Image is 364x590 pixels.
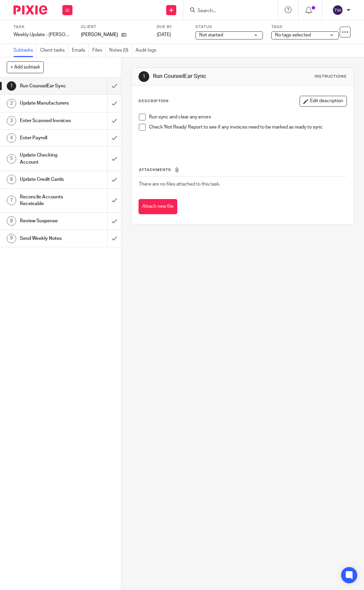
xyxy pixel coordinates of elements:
[7,234,16,243] div: 9
[199,33,223,37] span: Not started
[20,174,74,185] h1: Update Credit Cards
[195,24,263,30] label: Status
[13,44,37,57] a: Subtasks
[7,175,16,184] div: 6
[139,71,149,82] div: 1
[20,81,74,91] h1: Run CounselEar Sync
[139,182,220,187] span: There are no files attached to this task.
[300,96,347,107] button: Edit description
[20,233,74,244] h1: Send Weekly Notes
[7,116,16,125] div: 3
[139,99,169,104] p: Description
[149,124,346,131] p: Check 'Not Ready' Report to see if any invoices need to be marked as ready to sync
[149,114,346,120] p: Run sync and clear any errors
[7,99,16,108] div: 2
[92,44,106,57] a: Files
[81,24,148,30] label: Client
[153,73,257,80] h1: Run CounselEar Sync
[40,44,68,57] a: Client tasks
[20,192,74,209] h1: Reconcile Accounts Receivable
[20,216,74,226] h1: Review Suspense
[314,74,347,79] div: Instructions
[13,31,72,38] div: Weekly Update - Arriola-Story
[7,133,16,143] div: 4
[139,199,177,214] button: Attach new file
[20,98,74,108] h1: Update Manufacturers
[135,44,160,57] a: Audit logs
[197,8,257,14] input: Search
[7,61,44,73] button: + Add subtask
[13,31,72,38] div: Weekly Update - [PERSON_NAME]-Story
[7,196,16,205] div: 7
[20,133,74,143] h1: Enter Payroll
[7,154,16,164] div: 5
[81,31,118,38] p: [PERSON_NAME]
[157,24,187,30] label: Due by
[271,24,339,30] label: Tags
[7,216,16,226] div: 8
[139,168,171,172] span: Attachments
[20,116,74,126] h1: Enter Scanned Invoices
[332,5,343,16] img: svg%3E
[109,44,132,57] a: Notes (0)
[13,24,72,30] label: Task
[20,150,74,167] h1: Update Checking Account
[13,5,47,15] img: Pixie
[157,32,171,37] span: [DATE]
[7,81,16,91] div: 1
[72,44,89,57] a: Emails
[275,33,311,37] span: No tags selected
